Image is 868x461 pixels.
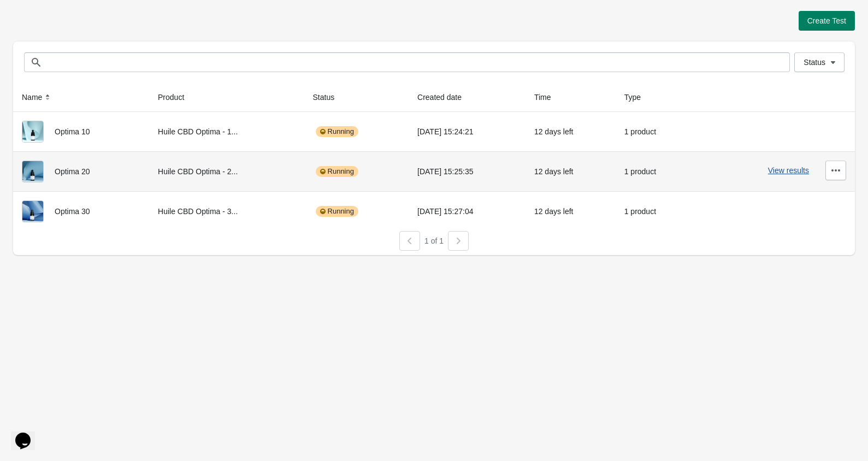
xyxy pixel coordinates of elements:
[807,16,846,25] span: Create Test
[799,11,855,31] button: Create Test
[794,52,845,72] button: Status
[624,161,686,182] div: 1 product
[417,121,517,143] div: [DATE] 15:24:21
[417,200,517,222] div: [DATE] 15:27:04
[11,417,46,450] iframe: chat widget
[153,87,199,107] button: Product
[55,207,90,216] span: Optima 30
[534,161,607,182] div: 12 days left
[413,87,477,107] button: Created date
[158,161,296,182] div: Huile CBD Optima - 2...
[17,87,57,107] button: Name
[624,121,686,143] div: 1 product
[158,200,296,222] div: Huile CBD Optima - 3...
[417,161,517,182] div: [DATE] 15:25:35
[316,206,358,217] div: Running
[804,58,825,67] span: Status
[768,166,809,175] button: View results
[530,87,566,107] button: Time
[316,166,358,177] div: Running
[620,87,656,107] button: Type
[624,200,686,222] div: 1 product
[55,127,90,136] span: Optima 10
[534,200,607,222] div: 12 days left
[309,87,350,107] button: Status
[424,237,444,245] span: 1 of 1
[534,121,607,143] div: 12 days left
[158,121,296,143] div: Huile CBD Optima - 1...
[55,167,90,176] span: Optima 20
[316,126,358,137] div: Running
